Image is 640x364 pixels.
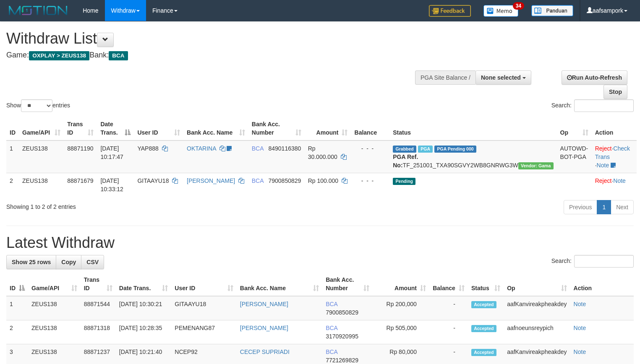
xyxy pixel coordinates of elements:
[429,272,468,296] th: Balance: activate to sort column ascending
[373,296,429,320] td: Rp 200,000
[351,117,389,140] th: Balance
[373,272,429,296] th: Amount: activate to sort column ascending
[574,255,634,268] input: Search:
[187,145,216,152] a: OKTARINA
[429,320,468,344] td: -
[574,348,586,355] a: Note
[603,85,627,99] a: Stop
[326,348,337,355] span: BCA
[252,145,264,152] span: BCA
[471,325,496,332] span: Accepted
[354,177,386,185] div: - - -
[6,320,28,344] td: 2
[393,146,416,153] span: Grabbed
[326,301,337,307] span: BCA
[28,320,81,344] td: ZEUS138
[595,145,630,160] a: Check Trans
[6,140,19,173] td: 1
[613,177,626,184] a: Note
[326,309,358,316] span: Copy 7900850829 to clipboard
[248,117,305,140] th: Bank Acc. Number: activate to sort column ascending
[557,140,592,173] td: AUTOWD-BOT-PGA
[6,99,70,112] label: Show entries
[12,259,51,265] span: Show 25 rows
[326,357,358,364] span: Copy 7721269829 to clipboard
[308,145,337,160] span: Rp 30.000.000
[183,117,248,140] th: Bank Acc. Name: activate to sort column ascending
[518,162,554,169] span: Vendor URL: https://trx31.1velocity.biz
[595,145,612,152] a: Reject
[504,296,570,320] td: aafKanvireakpheakdey
[415,70,475,85] div: PGA Site Balance /
[100,177,123,192] span: [DATE] 10:33:12
[67,177,93,184] span: 88871679
[81,272,116,296] th: Trans ID: activate to sort column ascending
[109,51,128,60] span: BCA
[354,144,386,153] div: - - -
[240,348,290,355] a: CECEP SUPRIADI
[86,259,99,265] span: CSV
[475,70,531,85] button: None selected
[100,145,123,160] span: [DATE] 10:17:47
[592,117,637,140] th: Action
[21,99,52,112] select: Showentries
[611,200,634,214] a: Next
[6,199,260,211] div: Showing 1 to 2 of 2 entries
[574,325,586,331] a: Note
[592,140,637,173] td: · ·
[551,99,634,112] label: Search:
[6,272,28,296] th: ID: activate to sort column descending
[237,272,322,296] th: Bank Acc. Name: activate to sort column ascending
[171,320,237,344] td: PEMENANG87
[531,5,573,16] img: panduan.png
[389,140,556,173] td: TF_251001_TXA90SGVY2WB8GNRWG3W
[570,272,634,296] th: Action
[6,51,418,60] h4: Game: Bank:
[434,146,476,153] span: PGA Pending
[551,255,634,268] label: Search:
[171,296,237,320] td: GITAAYU18
[6,296,28,320] td: 1
[268,177,301,184] span: Copy 7900850829 to clipboard
[504,272,570,296] th: Op: activate to sort column ascending
[393,178,415,185] span: Pending
[562,70,627,85] a: Run Auto-Refresh
[574,301,586,307] a: Note
[81,255,104,269] a: CSV
[171,272,237,296] th: User ID: activate to sort column ascending
[592,173,637,197] td: ·
[6,173,19,197] td: 2
[67,145,93,152] span: 88871190
[429,296,468,320] td: -
[116,320,172,344] td: [DATE] 10:28:35
[81,320,116,344] td: 88871318
[326,325,337,331] span: BCA
[6,117,19,140] th: ID
[19,117,64,140] th: Game/API: activate to sort column ascending
[137,145,158,152] span: YAP888
[116,272,172,296] th: Date Trans.: activate to sort column ascending
[81,296,116,320] td: 88871544
[305,117,351,140] th: Amount: activate to sort column ascending
[373,320,429,344] td: Rp 505,000
[137,177,169,184] span: GITAAYU18
[268,145,301,152] span: Copy 8490116380 to clipboard
[574,99,634,112] input: Search:
[564,200,597,214] a: Previous
[116,296,172,320] td: [DATE] 10:30:21
[240,301,288,307] a: [PERSON_NAME]
[597,200,611,214] a: 1
[595,177,612,184] a: Reject
[597,162,609,169] a: Note
[513,2,524,10] span: 34
[471,301,496,308] span: Accepted
[240,325,288,331] a: [PERSON_NAME]
[308,177,338,184] span: Rp 100.000
[389,117,556,140] th: Status
[28,272,81,296] th: Game/API: activate to sort column ascending
[481,74,521,81] span: None selected
[418,146,433,153] span: Marked by aafmaleo
[19,173,64,197] td: ZEUS138
[468,272,504,296] th: Status: activate to sort column ascending
[322,272,373,296] th: Bank Acc. Number: activate to sort column ascending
